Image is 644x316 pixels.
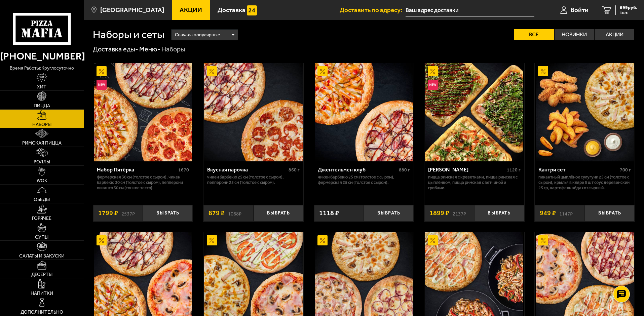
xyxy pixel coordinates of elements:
[34,197,50,202] span: Обеды
[97,80,107,90] img: Новинка
[121,210,135,216] s: 2537 ₽
[209,210,225,216] span: 879 ₽
[620,11,637,15] span: 1 шт.
[94,63,192,161] img: Набор Пятёрка
[453,210,466,216] s: 2137 ₽
[514,29,554,40] label: Все
[37,179,47,183] span: WOK
[93,29,164,40] h1: Наборы и сеты
[585,205,635,222] button: Выбрать
[97,66,107,76] img: Акционный
[319,210,339,216] span: 1118 ₽
[207,235,217,245] img: Акционный
[428,80,438,90] img: Новинка
[218,7,245,13] span: Доставка
[37,85,46,89] span: Хит
[318,166,397,173] div: Джентельмен клуб
[180,7,202,13] span: Акции
[31,272,52,277] span: Десерты
[97,166,177,173] div: Набор Пятёрка
[289,167,300,173] span: 860 г
[340,7,406,13] span: Доставить по адресу:
[535,63,635,161] a: АкционныйКантри сет
[507,167,521,173] span: 1120 г
[97,174,189,191] p: Фермерская 30 см (толстое с сыром), Чикен Барбекю 30 см (толстое с сыром), Пепперони Пиканто 30 с...
[424,63,524,161] a: АкционныйНовинкаМама Миа
[207,66,217,76] img: Акционный
[540,210,556,216] span: 949 ₽
[364,205,414,222] button: Выбрать
[32,216,51,221] span: Горячее
[571,7,589,13] span: Войти
[34,104,50,108] span: Пицца
[31,291,53,296] span: Напитки
[100,7,164,13] span: [GEOGRAPHIC_DATA]
[247,5,257,15] img: 15daf4d41897b9f0e9f617042186c801.svg
[32,122,51,127] span: Наборы
[428,235,438,245] img: Акционный
[318,174,410,185] p: Чикен Барбекю 25 см (толстое с сыром), Фермерская 25 см (толстое с сыром).
[207,166,287,173] div: Вкусная парочка
[428,166,505,173] div: [PERSON_NAME]
[536,63,634,161] img: Кантри сет
[538,166,618,173] div: Кантри сет
[317,235,328,245] img: Акционный
[474,205,524,222] button: Выбрать
[93,63,193,161] a: АкционныйНовинкаНабор Пятёрка
[161,45,185,54] div: Наборы
[228,210,241,216] s: 1068 ₽
[429,210,449,216] span: 1899 ₽
[93,45,138,53] a: Доставка еды-
[175,29,220,41] span: Сначала популярные
[555,29,594,40] label: Новинки
[406,4,534,16] input: Ваш адрес доставки
[97,235,107,245] img: Акционный
[595,29,634,40] label: Акции
[19,254,65,259] span: Салаты и закуски
[207,174,300,185] p: Чикен Барбекю 25 см (толстое с сыром), Пепперони 25 см (толстое с сыром).
[428,66,438,76] img: Акционный
[538,174,631,191] p: Пикантный цыплёнок сулугуни 25 см (толстое с сыром), крылья в кляре 5 шт соус деревенский 25 гр, ...
[317,66,328,76] img: Акционный
[143,205,193,222] button: Выбрать
[178,167,189,173] span: 1670
[620,167,631,173] span: 700 г
[139,45,160,53] a: Меню-
[21,310,63,315] span: Дополнительно
[538,66,548,76] img: Акционный
[620,5,637,10] span: 699 руб.
[204,63,302,161] img: Вкусная парочка
[559,210,573,216] s: 1147 ₽
[22,141,62,146] span: Римская пицца
[315,63,413,161] img: Джентельмен клуб
[35,235,48,240] span: Супы
[98,210,118,216] span: 1799 ₽
[538,235,548,245] img: Акционный
[254,205,303,222] button: Выбрать
[425,63,523,161] img: Мама Миа
[34,160,50,164] span: Роллы
[314,63,414,161] a: АкционныйДжентельмен клуб
[428,174,521,191] p: Пицца Римская с креветками, Пицца Римская с цыплёнком, Пицца Римская с ветчиной и грибами.
[399,167,410,173] span: 880 г
[203,63,303,161] a: АкционныйВкусная парочка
